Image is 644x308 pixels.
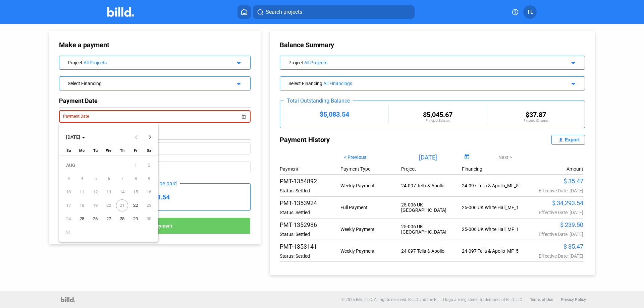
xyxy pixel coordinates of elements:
span: 24 [62,213,74,225]
button: August 8, 2025 [129,172,142,185]
button: August 6, 2025 [102,172,115,185]
button: August 18, 2025 [75,199,89,212]
span: 17 [62,199,74,211]
button: Choose month and year [63,131,88,143]
span: 18 [76,199,88,211]
span: 7 [116,173,128,185]
span: 22 [129,199,142,211]
span: 6 [103,173,115,185]
span: 2 [143,159,155,171]
span: 25 [76,213,88,225]
span: 11 [76,186,88,198]
span: 4 [76,173,88,185]
button: August 1, 2025 [129,159,142,172]
span: [DATE] [66,134,80,140]
button: August 17, 2025 [62,199,75,212]
span: 16 [143,186,155,198]
span: 30 [143,213,155,225]
button: August 4, 2025 [75,172,89,185]
span: Fr [134,148,137,153]
button: August 23, 2025 [142,199,156,212]
span: 10 [62,186,74,198]
button: August 16, 2025 [142,185,156,199]
button: August 15, 2025 [129,185,142,199]
button: August 21, 2025 [115,199,129,212]
button: August 2, 2025 [142,159,156,172]
span: 31 [62,226,74,238]
button: August 22, 2025 [129,199,142,212]
span: 3 [62,173,74,185]
button: August 19, 2025 [89,199,102,212]
button: August 10, 2025 [62,185,75,199]
span: Sa [147,148,151,153]
button: August 9, 2025 [142,172,156,185]
span: Th [120,148,124,153]
td: AUG [62,159,129,172]
span: Mo [79,148,85,153]
span: 19 [89,199,101,211]
button: August 13, 2025 [102,185,115,199]
span: 21 [116,199,128,211]
span: 15 [129,186,142,198]
span: 8 [129,173,142,185]
span: 28 [116,213,128,225]
button: August 26, 2025 [89,212,102,226]
span: Tu [93,148,98,153]
button: August 24, 2025 [62,212,75,226]
span: 13 [103,186,115,198]
button: August 29, 2025 [129,212,142,226]
button: August 20, 2025 [102,199,115,212]
button: Next month [143,130,157,144]
button: August 7, 2025 [115,172,129,185]
button: August 14, 2025 [115,185,129,199]
span: 20 [103,199,115,211]
span: 27 [103,213,115,225]
span: 14 [116,186,128,198]
button: August 12, 2025 [89,185,102,199]
span: 5 [89,173,101,185]
button: August 30, 2025 [142,212,156,226]
span: Su [66,148,71,153]
span: 23 [143,199,155,211]
span: 26 [89,213,101,225]
button: August 27, 2025 [102,212,115,226]
span: 1 [129,159,142,171]
span: 12 [89,186,101,198]
button: August 11, 2025 [75,185,89,199]
button: August 31, 2025 [62,226,75,239]
button: August 28, 2025 [115,212,129,226]
button: August 5, 2025 [89,172,102,185]
button: August 25, 2025 [75,212,89,226]
span: 9 [143,173,155,185]
span: We [106,148,111,153]
span: 29 [129,213,142,225]
button: August 3, 2025 [62,172,75,185]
